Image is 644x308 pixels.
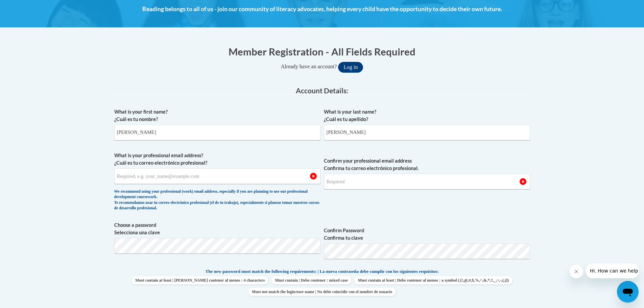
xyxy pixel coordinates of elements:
[355,276,512,284] span: Must contain at least | Debe contener al menos : a symbol (.[!,@,#,$,%,^,&,*,?,_,~,-,(,)])
[4,5,55,10] span: Hi. How can we help?
[132,276,268,284] span: Must contain at least | [PERSON_NAME] contener al menos : 4 characters
[114,168,320,184] input: Metadata input
[324,174,530,189] input: Required
[324,108,530,123] label: What is your last name? ¿Cuál es tu apellido?
[114,152,320,167] label: What is your professional email address? ¿Cuál es tu correo electrónico profesional?
[570,265,583,278] iframe: Close message
[324,125,530,140] input: Metadata input
[324,157,530,172] label: Confirm your professional email address Confirma tu correo electrónico profesional.
[114,221,320,236] label: Choose a password Selecciona una clave
[338,62,363,73] button: Log in
[248,288,396,296] span: Must not match the login/user name | No debe coincidir con el nombre de usuario
[206,268,439,275] span: The new password must match the following requirements: | La nueva contraseña debe cumplir con lo...
[114,108,320,123] label: What is your first name? ¿Cuál es tu nombre?
[114,125,320,140] input: Metadata input
[586,263,639,278] iframe: Message from company
[296,86,349,95] span: Account Details:
[617,281,639,303] iframe: Button to launch messaging window
[324,227,530,242] label: Confirm Password Confirma tu clave
[281,64,337,69] span: Already have an account?
[271,276,351,284] span: Must contain | Debe contener : mixed case
[114,189,320,211] div: We recommend using your professional (work) email address, especially if you are planning to use ...
[114,45,530,58] h1: Member Registration - All Fields Required
[114,5,530,14] h4: Reading belongs to all of us - join our community of literacy advocates, helping every child have...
